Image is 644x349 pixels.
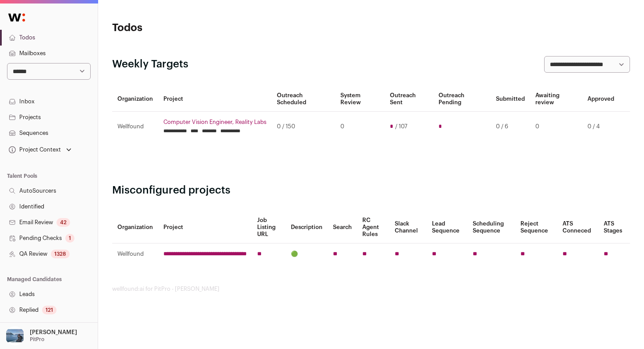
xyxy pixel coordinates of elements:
th: Scheduling Sequence [467,212,515,243]
footer: wellfound:ai for PitPro - [PERSON_NAME] [112,286,630,293]
td: 0 / 6 [491,112,530,142]
h1: Todos [112,21,285,35]
td: 0 / 150 [272,112,335,142]
th: System Review [335,87,385,112]
p: [PERSON_NAME] [30,329,77,336]
h2: Misconfigured projects [112,183,630,197]
div: Project Context [7,146,61,153]
th: Awaiting review [530,87,582,112]
th: Description [286,212,328,243]
h2: Weekly Targets [112,57,188,71]
th: Reject Sequence [515,212,557,243]
th: Project [158,87,272,112]
th: Slack Channel [389,212,426,243]
td: Wellfound [112,112,158,142]
td: 🟢 [286,243,328,265]
th: Outreach Pending [433,87,491,112]
td: Wellfound [112,243,158,265]
th: Outreach Sent [385,87,433,112]
img: Wellfound [4,9,30,26]
th: Organization [112,87,158,112]
th: ATS Stages [598,212,630,243]
div: 42 [57,218,70,227]
img: 17109629-medium_jpg [5,326,25,345]
button: Open dropdown [4,326,79,345]
th: Outreach Scheduled [272,87,335,112]
th: Organization [112,212,158,243]
th: Approved [582,87,619,112]
button: Open dropdown [7,144,73,156]
td: 0 [335,112,385,142]
span: / 107 [395,123,407,130]
div: 121 [42,306,57,314]
th: Search [328,212,357,243]
div: 1 [65,234,74,243]
th: Project [158,212,252,243]
th: Lead Sequence [427,212,468,243]
th: Job Listing URL [252,212,286,243]
th: Submitted [491,87,530,112]
td: 0 [530,112,582,142]
th: ATS Conneced [557,212,599,243]
th: RC Agent Rules [357,212,389,243]
div: 1328 [51,250,70,258]
td: 0 / 4 [582,112,619,142]
a: Computer Vision Engineer, Reality Labs [163,119,266,126]
p: PitPro [30,336,44,343]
